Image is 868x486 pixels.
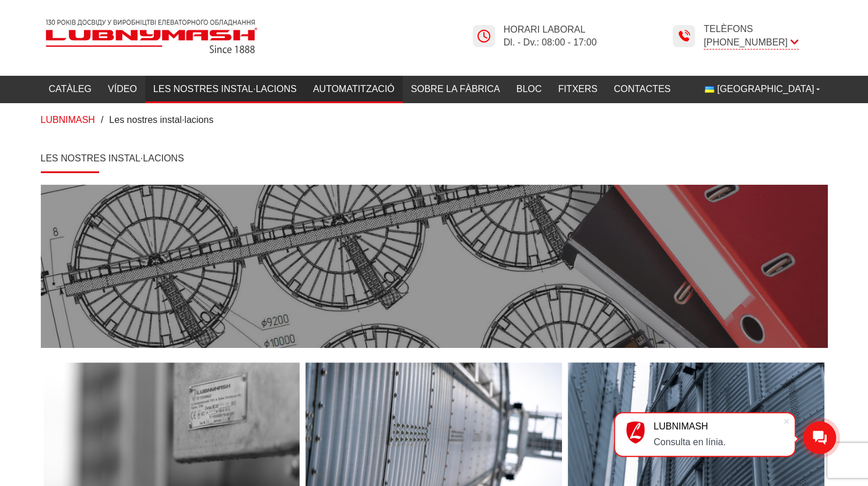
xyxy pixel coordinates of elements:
[313,84,395,94] font: Automatització
[508,79,550,100] a: Bloc
[558,84,598,94] font: Fitxers
[504,37,597,47] font: Dl. - Dv.: 08:00 - 17:00
[41,15,262,58] img: Lubnymash
[653,437,726,447] font: Consulta en línia.
[108,84,137,94] font: Vídeo
[41,115,95,125] a: LUBNIMASH
[677,29,691,43] img: Icona de l'hora de Lubnymash
[100,79,145,100] a: Vídeo
[550,79,606,100] a: Fitxers
[477,29,491,43] img: Icona de l'hora de Lubnymash
[305,79,403,100] a: Automatització
[109,115,213,125] font: Les nostres instal·lacions
[704,24,753,34] font: Telèfons
[403,79,508,100] a: Sobre la fàbrica
[101,115,103,125] font: /
[614,84,670,94] font: Contactes
[411,84,500,94] font: Sobre la fàbrica
[49,84,92,94] font: Catàleg
[704,37,788,47] font: [PHONE_NUMBER]
[653,421,708,431] font: LUBNIMASH
[697,79,827,100] button: [GEOGRAPHIC_DATA]
[516,84,542,94] font: Bloc
[41,153,184,163] font: Les nostres instal·lacions
[153,84,297,94] font: Les nostres instal·lacions
[705,86,714,93] img: Ucraïnès
[504,24,585,34] font: Horari laboral
[717,84,814,94] font: [GEOGRAPHIC_DATA]
[145,79,305,100] a: Les nostres instal·lacions
[41,79,100,100] a: Catàleg
[606,79,679,100] a: Contactes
